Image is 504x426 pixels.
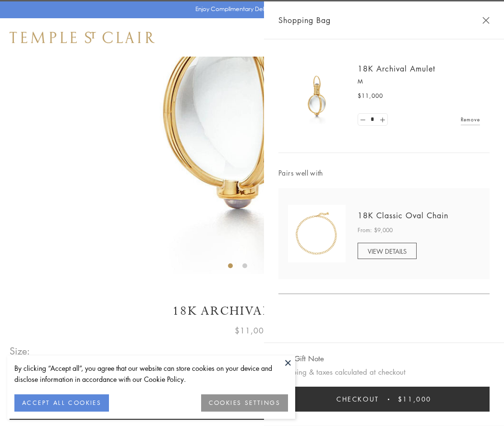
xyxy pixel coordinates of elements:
[358,210,448,221] a: 18K Classic Oval Chain
[10,303,494,319] h1: 18K Archival Amulet
[278,353,324,365] button: Add Gift Note
[14,363,288,385] div: By clicking “Accept all”, you agree that our website can store cookies on your device and disclos...
[288,205,346,262] img: N88865-OV18
[235,324,269,337] span: $11,000
[278,366,490,378] p: Shipping & taxes calculated at checkout
[398,394,432,404] span: $11,000
[278,14,331,26] span: Shopping Bag
[377,114,387,126] a: Set quantity to 2
[14,394,109,412] button: ACCEPT ALL COOKIES
[358,91,383,101] span: $11,000
[482,17,490,24] button: Close Shopping Bag
[201,394,288,412] button: COOKIES SETTINGS
[358,225,393,235] span: From: $9,000
[358,243,417,259] a: VIEW DETAILS
[368,247,407,256] span: VIEW DETAILS
[288,67,346,125] img: 18K Archival Amulet
[358,77,480,86] p: M
[10,32,155,43] img: Temple St. Clair
[358,63,435,74] a: 18K Archival Amulet
[10,343,31,359] span: Size:
[278,167,490,178] span: Pairs well with
[195,4,304,14] p: Enjoy Complimentary Delivery & Returns
[336,394,379,404] span: Checkout
[358,114,368,126] a: Set quantity to 0
[278,387,490,412] button: Checkout $11,000
[461,114,480,125] a: Remove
